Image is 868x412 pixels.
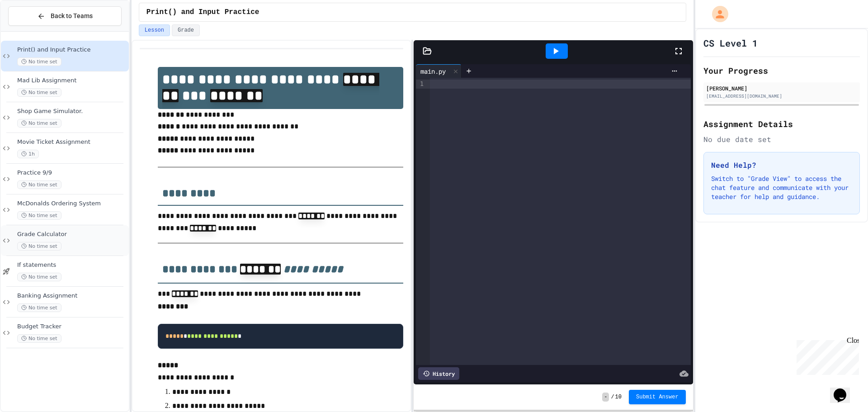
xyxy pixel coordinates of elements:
[17,119,61,128] span: No time set
[703,64,860,77] h2: Your Progress
[629,390,686,404] button: Submit Answer
[615,393,622,401] span: 10
[8,6,122,26] button: Back to Teams
[4,4,62,57] div: Chat with us now!Close
[706,93,857,99] div: [EMAIL_ADDRESS][DOMAIN_NAME]
[17,323,127,331] span: Budget Tracker
[416,66,450,76] div: main.py
[17,138,127,146] span: Movie Ticket Assignment
[17,303,61,312] span: No time set
[17,88,61,97] span: No time set
[602,393,609,402] span: -
[17,180,61,189] span: No time set
[418,367,459,380] div: History
[611,393,614,401] span: /
[703,118,860,130] h2: Assignment Details
[17,46,127,54] span: Print() and Input Practice
[17,200,127,208] span: McDonalds Ordering System
[636,393,679,401] span: Submit Answer
[17,169,127,177] span: Practice 9/9
[416,80,425,89] div: 1
[17,273,61,281] span: No time set
[706,84,857,92] div: [PERSON_NAME]
[17,231,127,238] span: Grade Calculator
[711,160,852,170] h3: Need Help?
[793,336,859,375] iframe: chat widget
[17,334,61,343] span: No time set
[711,174,852,201] p: Switch to "Grade View" to access the chat feature and communicate with your teacher for help and ...
[703,37,758,49] h1: CS Level 1
[830,376,859,403] iframe: chat widget
[51,11,93,21] span: Back to Teams
[139,24,170,36] button: Lesson
[172,24,200,36] button: Grade
[17,108,127,115] span: Shop Game Simulator.
[703,4,731,24] div: My Account
[17,242,61,251] span: No time set
[17,77,127,85] span: Mad Lib Assignment
[703,134,860,145] div: No due date set
[17,57,61,66] span: No time set
[17,211,61,220] span: No time set
[17,150,39,158] span: 1h
[146,7,259,18] span: Print() and Input Practice
[17,261,127,269] span: If statements
[416,64,462,78] div: main.py
[17,292,127,300] span: Banking Assignment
